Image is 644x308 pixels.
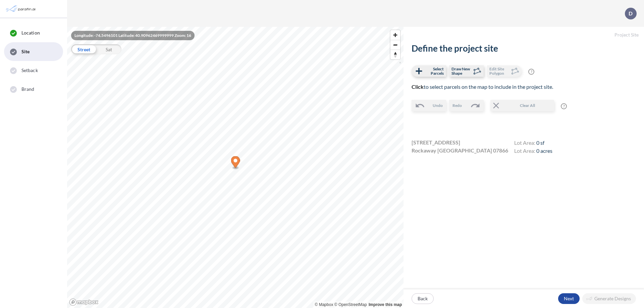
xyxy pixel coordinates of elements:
[369,302,402,307] a: Improve this map
[67,27,404,308] canvas: Map
[418,295,428,302] p: Back
[21,29,40,36] span: Location
[412,83,553,90] span: to select parcels on the map to include in the project site.
[514,139,552,147] h4: Lot Area:
[390,40,400,50] button: Zoom out
[21,86,35,93] span: Brand
[412,146,508,155] span: Rockaway [GEOGRAPHIC_DATA] 07866
[412,100,446,111] button: Undo
[390,40,400,50] span: Zoom out
[433,103,443,109] span: Undo
[96,44,121,54] div: Sat
[490,100,554,111] button: Clear All
[412,43,636,54] h2: Define the project site
[69,298,99,306] a: Mapbox homepage
[404,27,644,43] h5: Project Site
[536,139,544,146] span: 0 sf
[390,50,400,59] span: Reset bearing to north
[390,30,400,40] button: Zoom in
[536,147,552,154] span: 0 acres
[528,69,534,75] span: ?
[21,48,30,55] span: Site
[390,50,400,59] button: Reset bearing to north
[231,156,240,170] div: Map marker
[71,44,96,54] div: Street
[489,67,509,75] span: Edit Site Polygon
[424,67,444,75] span: Select Parcels
[21,67,38,74] span: Setback
[334,302,367,307] a: OpenStreetMap
[449,100,484,111] button: Redo
[315,302,333,307] a: Mapbox
[5,3,38,15] img: Parafin
[514,147,552,156] h4: Lot Area:
[412,293,434,304] button: Back
[71,31,195,40] div: Longitude: -74.5496101 Latitude: 40.90962469999999 Zoom: 16
[558,293,580,304] button: Next
[501,103,553,109] span: Clear All
[561,103,567,109] span: ?
[564,295,574,302] p: Next
[451,67,471,75] span: Draw New Shape
[629,10,633,16] p: D
[412,83,424,90] b: Click
[412,138,460,146] span: [STREET_ADDRESS]
[452,103,462,109] span: Redo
